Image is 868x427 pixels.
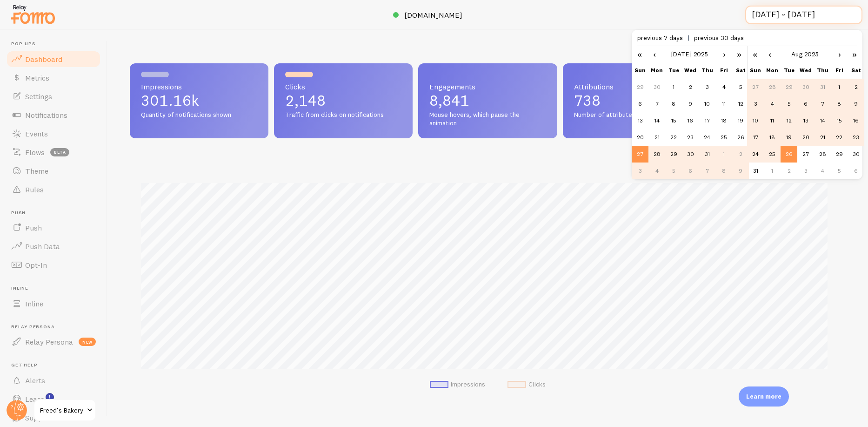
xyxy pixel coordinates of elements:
[848,79,864,95] td: 8/2/2025
[797,62,814,79] th: Wed
[25,242,60,251] span: Push Data
[763,46,777,62] a: ‹
[25,110,67,120] span: Notifications
[79,338,96,346] span: new
[665,79,682,95] td: 7/1/2025
[781,95,797,112] td: 8/5/2025
[699,62,715,79] th: Thu
[715,129,732,146] td: 7/25/2025
[574,83,690,90] span: Attributions
[764,129,781,146] td: 8/18/2025
[6,237,101,256] a: Push Data
[715,95,732,112] td: 7/11/2025
[814,129,831,146] td: 8/21/2025
[791,50,802,58] a: Aug
[781,163,797,179] td: 9/2/2025
[141,111,257,119] span: Quantity of notifications shown
[6,256,101,274] a: Opt-In
[632,62,648,79] th: Sun
[11,324,101,330] span: Relay Persona
[648,112,665,129] td: 7/14/2025
[699,163,715,179] td: 8/7/2025
[632,163,648,179] td: 8/3/2025
[682,95,699,112] td: 7/9/2025
[764,95,781,112] td: 8/4/2025
[848,146,864,163] td: 8/30/2025
[682,146,699,163] td: 7/30/2025
[11,362,101,368] span: Get Help
[429,93,546,108] p: 8,841
[781,146,797,163] td: 8/26/2025
[665,163,682,179] td: 8/5/2025
[632,95,648,112] td: 7/6/2025
[25,129,48,138] span: Events
[747,129,764,146] td: 8/17/2025
[699,79,715,95] td: 7/3/2025
[632,129,648,146] td: 7/20/2025
[285,83,401,90] span: Clicks
[11,41,101,47] span: Pop-ups
[429,83,546,90] span: Engagements
[648,62,665,79] th: Mon
[682,79,699,95] td: 7/2/2025
[285,93,401,108] p: 2,148
[699,129,715,146] td: 7/24/2025
[717,46,731,62] a: ›
[6,371,101,390] a: Alerts
[25,166,48,176] span: Theme
[11,210,101,216] span: Push
[699,95,715,112] td: 7/10/2025
[732,163,749,179] td: 8/9/2025
[797,146,814,163] td: 8/27/2025
[6,162,101,180] a: Theme
[665,112,682,129] td: 7/15/2025
[25,260,47,270] span: Opt-In
[831,129,848,146] td: 8/22/2025
[797,129,814,146] td: 8/20/2025
[665,62,682,79] th: Tue
[648,95,665,112] td: 7/7/2025
[732,79,749,95] td: 7/5/2025
[665,146,682,163] td: 7/29/2025
[797,95,814,112] td: 8/6/2025
[831,95,848,112] td: 8/8/2025
[682,163,699,179] td: 8/6/2025
[747,146,764,163] td: 8/24/2025
[747,79,764,95] td: 7/27/2025
[632,79,648,95] td: 6/29/2025
[50,148,69,156] span: beta
[648,146,665,163] td: 7/28/2025
[682,112,699,129] td: 7/16/2025
[25,337,73,346] span: Relay Persona
[747,95,764,112] td: 8/3/2025
[814,95,831,112] td: 8/7/2025
[665,95,682,112] td: 7/8/2025
[25,92,52,101] span: Settings
[6,87,101,106] a: Settings
[25,376,45,385] span: Alerts
[715,112,732,129] td: 7/18/2025
[25,223,42,232] span: Push
[6,180,101,199] a: Rules
[781,79,797,95] td: 7/29/2025
[848,112,864,129] td: 8/16/2025
[648,79,665,95] td: 6/30/2025
[25,54,62,64] span: Dashboard
[6,332,101,351] a: Relay Persona new
[848,62,864,79] th: Sat
[814,79,831,95] td: 7/31/2025
[831,146,848,163] td: 8/29/2025
[694,34,744,42] span: previous 30 days
[10,2,56,26] img: fomo-relay-logo-orange.svg
[715,146,732,163] td: 8/1/2025
[6,294,101,313] a: Inline
[715,163,732,179] td: 8/8/2025
[804,50,819,58] a: 2025
[764,163,781,179] td: 9/1/2025
[747,112,764,129] td: 8/10/2025
[797,79,814,95] td: 7/30/2025
[430,380,485,389] li: Impressions
[6,106,101,124] a: Notifications
[732,62,749,79] th: Sat
[671,50,692,58] a: [DATE]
